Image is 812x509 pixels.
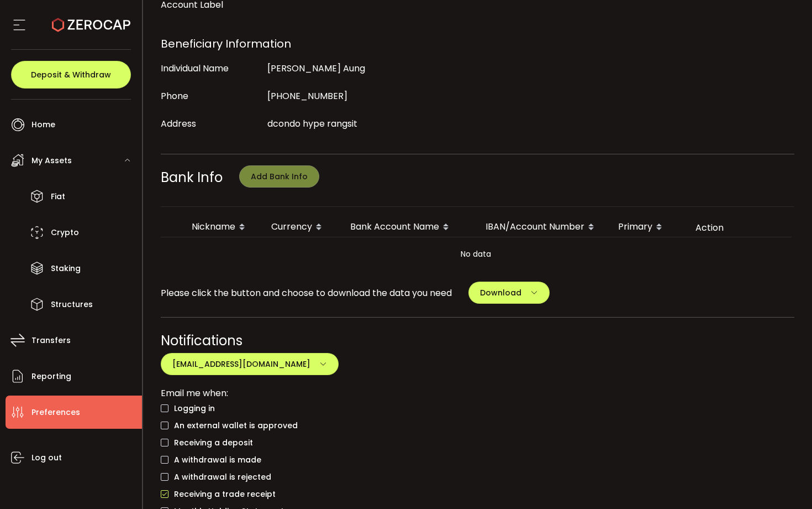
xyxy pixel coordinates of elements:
span: [EMAIL_ADDRESS][DOMAIN_NAME] [172,359,310,370]
div: Notifications [161,331,795,350]
iframe: Chat Widget [757,456,812,509]
span: Receiving a trade receipt [168,489,276,500]
span: A withdrawal is rejected [168,472,271,482]
span: A withdrawal is made [168,455,261,465]
div: Bank Account Name [341,218,477,237]
div: Nickname [183,218,262,237]
span: No data [318,237,634,271]
button: Add Bank Info [239,165,319,188]
span: Logging in [168,403,215,414]
div: IBAN/Account Number [477,218,609,237]
span: Structures [51,297,93,313]
div: Email me when: [161,386,795,400]
button: [EMAIL_ADDRESS][DOMAIN_NAME] [161,353,339,375]
span: Preferences [31,404,80,420]
span: [PHONE_NUMBER] [267,90,347,102]
span: Crypto [51,225,79,241]
div: Individual Name [161,58,262,80]
span: Please click the button and choose to download the data you need [161,286,452,300]
div: Currency [262,218,341,237]
span: Transfers [31,333,71,349]
div: Beneficiary Information [161,33,795,55]
div: Primary [609,218,687,237]
div: Action [687,221,792,234]
span: [PERSON_NAME] Aung [267,62,365,75]
span: Reporting [31,368,71,385]
span: An external wallet is approved [168,420,298,431]
span: Staking [51,261,81,277]
span: Receiving a deposit [168,438,253,448]
span: Bank Info [161,168,223,186]
div: Address [161,113,262,135]
span: Deposit & Withdraw [31,71,111,79]
span: My Assets [31,153,72,169]
div: Phone [161,85,262,107]
span: Log out [31,450,62,466]
button: Deposit & Withdraw [11,61,131,89]
span: Home [31,117,55,133]
button: Download [468,282,550,304]
span: Download [480,287,521,298]
span: Fiat [51,189,65,205]
span: Add Bank Info [251,171,308,182]
span: dcondo hype rangsit [267,117,357,130]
